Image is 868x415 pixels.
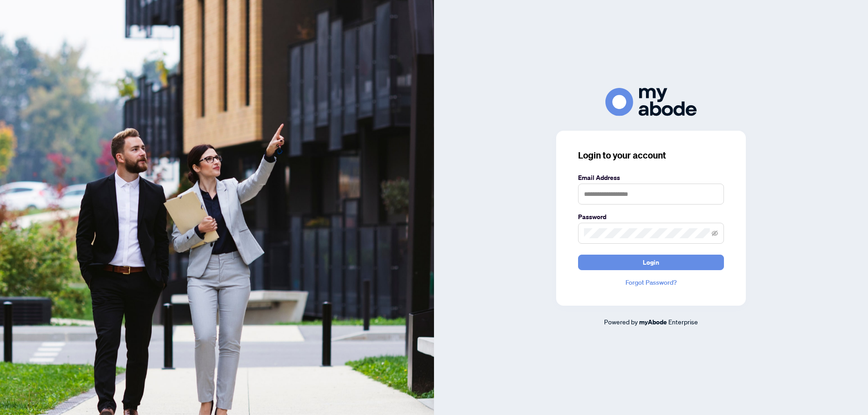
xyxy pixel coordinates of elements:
[578,173,724,183] label: Email Address
[604,318,638,326] span: Powered by
[578,255,724,270] button: Login
[712,230,718,236] span: eye-invisible
[578,277,724,287] a: Forgot Password?
[639,317,667,327] a: myAbode
[605,88,697,116] img: ma-logo
[668,318,698,326] span: Enterprise
[578,212,724,222] label: Password
[578,149,724,162] h3: Login to your account
[643,255,659,270] span: Login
